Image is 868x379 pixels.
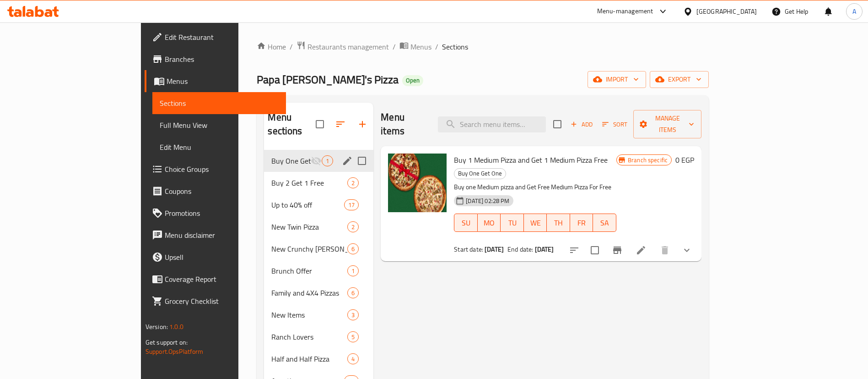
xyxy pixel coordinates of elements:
div: Buy One Get One [454,168,506,179]
button: sort-choices [563,239,585,261]
div: New Items [271,309,347,320]
a: Choice Groups [145,158,286,180]
a: Menu disclaimer [145,224,286,246]
a: Edit menu item [636,245,647,256]
a: Full Menu View [152,114,286,136]
button: Add [567,117,596,132]
span: Select to update [585,241,604,260]
button: export [650,71,709,88]
div: Open [402,75,423,86]
input: search [438,116,546,132]
span: FR [574,216,590,230]
div: Buy One Get One1edit [264,150,373,172]
b: [DATE] [485,243,504,255]
span: Sections [160,98,279,109]
div: New Crunchy [PERSON_NAME]6 [264,238,373,260]
span: Select section [548,115,567,134]
span: TH [550,216,566,230]
span: New Twin Pizza [271,221,347,232]
div: [GEOGRAPHIC_DATA] [696,6,757,16]
div: Half and Half Pizza4 [264,348,373,370]
span: TU [504,216,520,230]
div: items [347,309,359,320]
span: export [657,74,701,85]
button: delete [654,239,676,261]
a: Edit Restaurant [145,26,286,48]
span: Coupons [165,186,279,197]
span: Coverage Report [165,274,279,285]
button: TU [501,214,524,232]
div: Buy 2 Get 1 Free [271,177,347,188]
span: Ranch Lovers [271,331,347,342]
span: 1 [348,267,358,275]
div: Brunch Offer1 [264,260,373,282]
button: edit [340,154,354,168]
span: Choice Groups [165,164,279,175]
div: items [347,265,359,276]
span: 2 [348,179,358,187]
button: SU [454,214,477,232]
span: Menus [167,76,279,87]
a: Branches [145,48,286,70]
div: Buy 2 Get 1 Free2 [264,172,373,194]
span: Version: [146,321,168,333]
span: Open [402,77,423,84]
a: Edit Menu [152,136,286,158]
span: Brunch Offer [271,265,347,276]
span: Menu disclaimer [165,230,279,241]
span: Add [569,119,594,130]
button: show more [676,239,698,261]
svg: Show Choices [681,245,692,256]
div: New Items3 [264,304,373,326]
button: Sort [600,117,630,132]
span: Start date: [454,243,483,255]
span: Sort items [596,117,633,132]
span: Buy 1 Medium Pizza and Get 1 Medium Pizza Free [454,153,608,167]
img: Buy 1 Medium Pizza and Get 1 Medium Pizza Free [388,154,447,212]
div: Up to 40% off17 [264,194,373,216]
span: Branches [165,54,279,65]
a: Upsell [145,246,286,268]
span: End date: [507,243,533,255]
h2: Menu items [381,110,427,138]
span: Promotions [165,208,279,219]
div: Menu-management [597,6,653,17]
span: New Crunchy [PERSON_NAME] [271,243,347,254]
div: items [347,287,359,298]
span: Upsell [165,252,279,263]
a: Menus [145,70,286,92]
div: Family and 4X4 Pizzas6 [264,282,373,304]
a: Menus [399,41,431,53]
a: Grocery Checklist [145,290,286,312]
span: A [852,6,856,16]
span: Half and Half Pizza [271,353,347,364]
div: New Twin Pizza2 [264,216,373,238]
span: 6 [348,245,358,253]
span: Up to 40% off [271,199,344,210]
div: items [347,177,359,188]
div: items [322,155,333,166]
span: 1 [322,157,333,165]
span: Branch specific [624,156,671,165]
a: Sections [152,92,286,114]
nav: breadcrumb [257,41,709,53]
div: items [344,199,359,210]
span: SU [458,216,474,230]
span: Edit Restaurant [165,32,279,43]
div: Ranch Lovers5 [264,326,373,348]
li: / [290,41,293,52]
span: WE [528,216,544,230]
button: WE [524,214,547,232]
span: Add item [567,117,596,132]
button: TH [547,214,570,232]
span: 17 [345,201,358,209]
span: 5 [348,333,358,341]
div: Family and 4X4 Pizzas [271,287,347,298]
h6: 0 EGP [675,154,694,166]
span: 1.0.0 [169,321,183,333]
svg: Inactive section [311,155,322,166]
div: items [347,331,359,342]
